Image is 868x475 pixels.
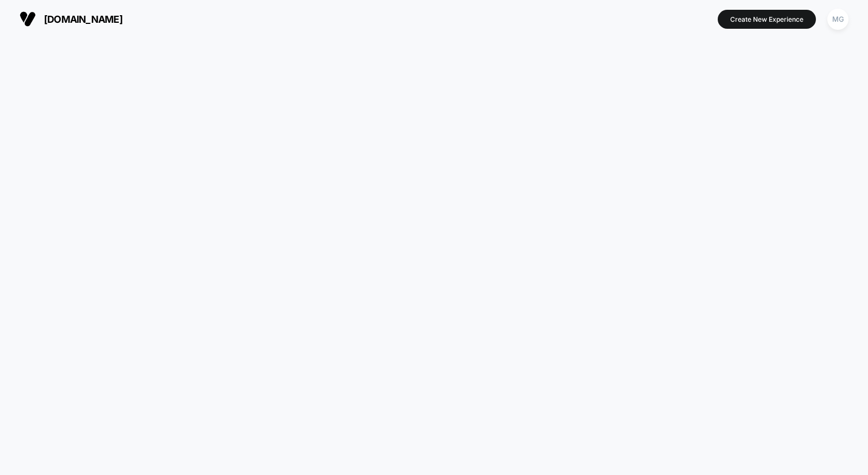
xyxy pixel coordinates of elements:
button: MG [824,8,852,30]
img: Visually logo [20,11,36,27]
button: [DOMAIN_NAME] [16,10,126,28]
span: [DOMAIN_NAME] [44,14,123,25]
div: MG [827,9,848,30]
button: Create New Experience [718,10,816,29]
